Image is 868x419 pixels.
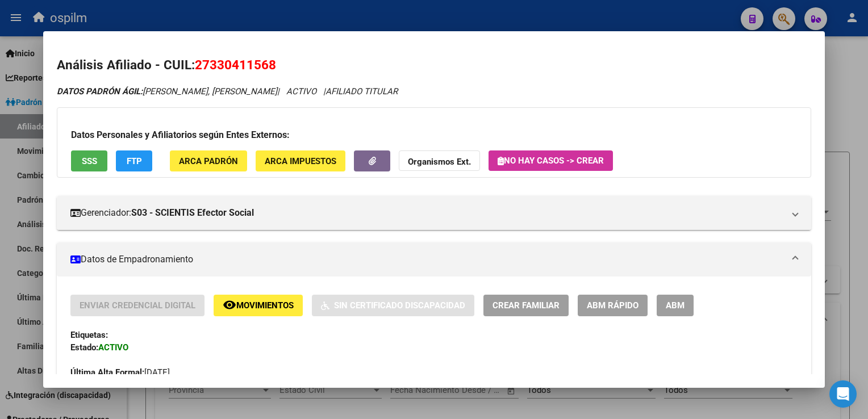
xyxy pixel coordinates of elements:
button: Enviar Credencial Digital [70,295,205,316]
mat-panel-title: Datos de Empadronamiento [70,253,783,266]
strong: Organismos Ext. [408,157,471,167]
h3: Datos Personales y Afiliatorios según Entes Externos: [71,128,796,142]
span: [DATE] [70,367,170,378]
mat-icon: remove_red_eye [223,298,236,312]
mat-panel-title: Gerenciador: [70,206,783,220]
span: ABM Rápido [587,301,639,311]
h2: Análisis Afiliado - CUIL: [57,56,811,75]
button: SSS [71,150,107,171]
button: ABM Rápido [578,295,648,316]
button: ARCA Impuestos [256,150,345,171]
span: AFILIADO TITULAR [325,86,398,97]
span: Crear Familiar [493,301,560,311]
button: Crear Familiar [483,295,569,316]
button: Sin Certificado Discapacidad [312,295,474,316]
button: No hay casos -> Crear [489,150,613,171]
span: Sin Certificado Discapacidad [334,301,465,311]
span: Movimientos [236,301,294,311]
mat-expansion-panel-header: Datos de Empadronamiento [57,242,811,276]
strong: Estado: [70,342,98,353]
span: ABM [666,301,685,311]
div: Open Intercom Messenger [829,380,857,408]
span: SSS [82,156,97,166]
strong: S03 - SCIENTIS Efector Social [131,206,254,220]
span: No hay casos -> Crear [498,156,604,166]
span: 27330411568 [195,57,276,72]
span: Enviar Credencial Digital [80,301,195,311]
strong: DATOS PADRÓN ÁGIL: [57,86,143,97]
i: | ACTIVO | [57,86,398,97]
button: Movimientos [214,295,303,316]
mat-expansion-panel-header: Gerenciador:S03 - SCIENTIS Efector Social [57,196,811,230]
span: FTP [127,156,142,166]
span: ARCA Padrón [179,156,238,166]
button: ABM [657,295,694,316]
button: FTP [116,150,152,171]
strong: ACTIVO [98,342,128,353]
button: Organismos Ext. [399,150,480,171]
strong: Etiquetas: [70,330,108,340]
button: ARCA Padrón [170,150,247,171]
span: [PERSON_NAME], [PERSON_NAME] [57,86,277,97]
span: ARCA Impuestos [265,156,336,166]
strong: Última Alta Formal: [70,367,144,378]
